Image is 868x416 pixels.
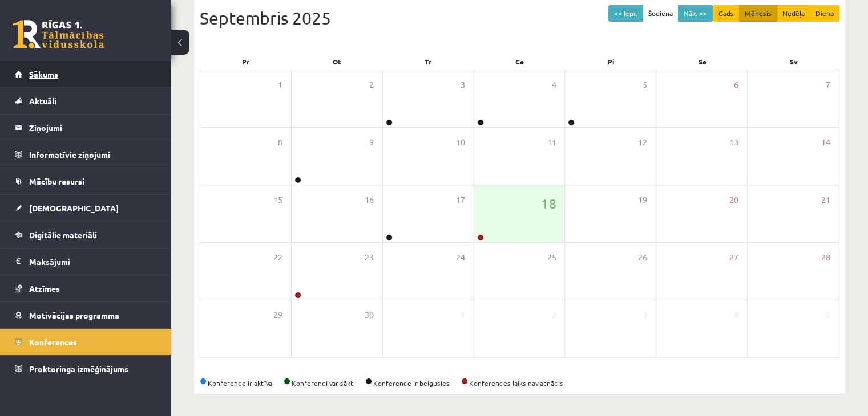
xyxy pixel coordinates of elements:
span: 15 [273,194,282,206]
button: Nāk. >> [678,5,713,22]
span: 17 [456,194,465,206]
button: Diena [810,5,839,22]
div: Pi [566,54,657,70]
span: 3 [461,79,465,91]
span: 20 [729,194,738,206]
div: Ce [474,54,565,70]
button: Nedēļa [777,5,810,22]
span: Aktuāli [29,96,56,106]
span: Mācību resursi [29,176,84,186]
a: Informatīvie ziņojumi [15,141,157,168]
span: 23 [365,251,374,264]
span: 6 [734,79,738,91]
a: Sākums [15,61,157,87]
div: Ot [291,54,382,70]
a: Atzīmes [15,275,157,301]
legend: Informatīvie ziņojumi [29,141,157,168]
span: 11 [547,136,556,149]
span: 4 [734,309,738,321]
div: Pr [200,54,291,70]
a: Ziņojumi [15,115,157,141]
a: Digitālie materiāli [15,222,157,248]
span: 25 [547,251,556,264]
a: Proktoringa izmēģinājums [15,356,157,382]
button: Gads [713,5,740,22]
span: 30 [365,309,374,321]
span: 12 [638,136,647,149]
a: Motivācijas programma [15,302,157,328]
a: Rīgas 1. Tālmācības vidusskola [13,20,104,48]
span: 24 [456,251,465,264]
span: Konferences [29,337,77,347]
span: 3 [643,309,647,321]
span: Sākums [29,69,58,79]
span: 7 [826,79,830,91]
span: 8 [278,136,282,149]
span: Digitālie materiāli [29,230,97,240]
span: Atzīmes [29,283,60,293]
span: 21 [821,194,830,206]
span: 16 [365,194,374,206]
span: 5 [643,79,647,91]
span: 13 [729,136,738,149]
a: Aktuāli [15,88,157,114]
a: Maksājumi [15,248,157,275]
legend: Ziņojumi [29,115,157,141]
span: 2 [369,79,374,91]
span: 27 [729,251,738,264]
button: Mēnesis [739,5,777,22]
div: Sv [748,54,839,70]
span: 18 [541,194,556,213]
span: [DEMOGRAPHIC_DATA] [29,203,119,213]
span: 29 [273,309,282,321]
div: Tr [382,54,474,70]
button: Šodiena [643,5,679,22]
span: 14 [821,136,830,149]
a: Mācību resursi [15,168,157,194]
span: 5 [826,309,830,321]
span: 26 [638,251,647,264]
span: Proktoringa izmēģinājums [29,364,128,374]
div: Se [657,54,748,70]
div: Konference ir aktīva Konferenci var sākt Konference ir beigusies Konferences laiks nav atnācis [200,378,839,388]
div: Septembris 2025 [200,5,839,31]
span: 1 [461,309,465,321]
span: 4 [551,79,556,91]
span: 10 [456,136,465,149]
legend: Maksājumi [29,248,157,275]
span: 2 [551,309,556,321]
span: 1 [278,79,282,91]
span: 19 [638,194,647,206]
span: 9 [369,136,374,149]
span: Motivācijas programma [29,310,119,320]
span: 22 [273,251,282,264]
a: Konferences [15,329,157,355]
a: [DEMOGRAPHIC_DATA] [15,195,157,221]
button: << Iepr. [608,5,643,22]
span: 28 [821,251,830,264]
